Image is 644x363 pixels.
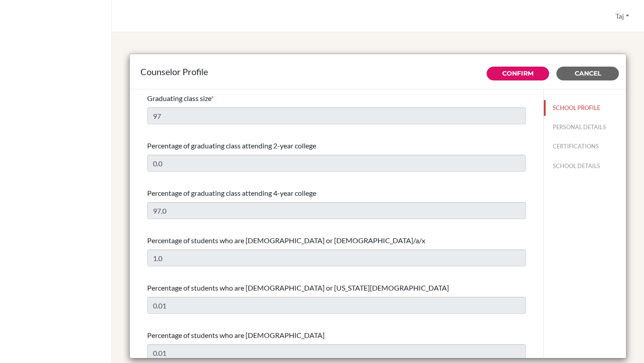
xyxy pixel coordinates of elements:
[147,141,316,150] span: Percentage of graduating class attending 2-year college
[611,8,633,25] button: Taj
[147,189,316,197] span: Percentage of graduating class attending 4-year college
[147,236,425,245] span: Percentage of students who are [DEMOGRAPHIC_DATA] or [DEMOGRAPHIC_DATA]/a/x
[147,94,211,102] span: Graduating class size
[140,65,615,78] div: Counselor Profile
[544,119,626,135] button: PERSONAL DETAILS
[147,283,449,292] span: Percentage of students who are [DEMOGRAPHIC_DATA] or [US_STATE][DEMOGRAPHIC_DATA]
[544,100,626,116] button: SCHOOL PROFILE
[544,158,626,174] button: SCHOOL DETAILS
[544,139,626,154] button: CERTIFICATIONS
[147,331,325,339] span: Percentage of students who are [DEMOGRAPHIC_DATA]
